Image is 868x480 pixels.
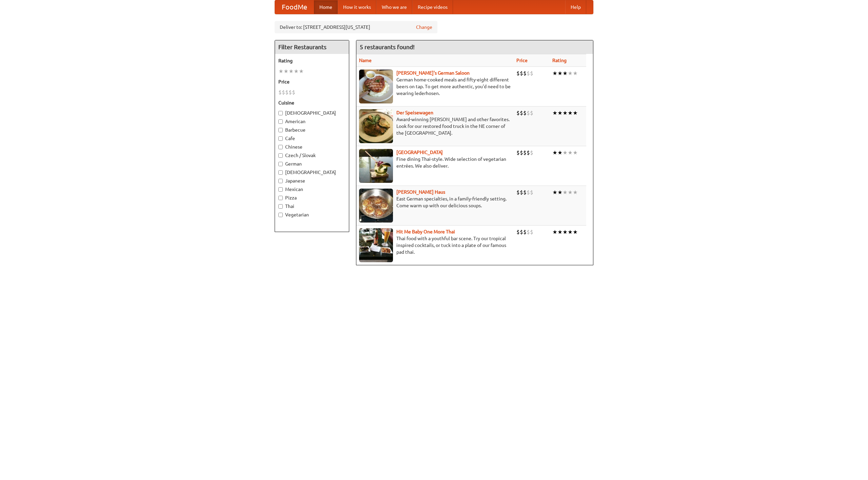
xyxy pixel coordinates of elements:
li: ★ [278,68,283,75]
li: $ [523,149,527,156]
li: ★ [573,70,578,77]
li: $ [278,89,282,96]
li: ★ [552,149,557,156]
a: Rating [552,58,567,63]
a: Hit Me Baby One More Thai [396,229,455,234]
h5: Rating [278,57,346,64]
label: Japanese [278,177,346,184]
p: East German specialties, in a family-friendly setting. Come warm up with our delicious soups. [359,195,511,209]
li: ★ [563,109,568,117]
input: Barbecue [278,128,283,132]
a: Home [314,0,338,14]
li: ★ [289,68,294,75]
a: Der Speisewagen [396,110,433,115]
li: ★ [573,228,578,236]
li: $ [520,70,523,77]
p: Award-winning [PERSON_NAME] and other favorites. Look for our restored food truck in the NE corne... [359,116,511,136]
li: ★ [557,189,563,196]
li: $ [520,189,523,196]
input: Cafe [278,136,283,141]
input: Thai [278,204,283,209]
input: [DEMOGRAPHIC_DATA] [278,170,283,175]
li: $ [292,89,295,96]
a: [GEOGRAPHIC_DATA] [396,150,443,155]
label: American [278,118,346,125]
div: Deliver to: [STREET_ADDRESS][US_STATE] [275,21,437,33]
a: Price [516,58,528,63]
li: $ [282,89,285,96]
li: $ [530,149,533,156]
label: Pizza [278,194,346,201]
li: ★ [568,228,573,236]
a: Help [565,0,586,14]
label: Czech / Slovak [278,152,346,159]
li: $ [527,70,530,77]
li: $ [516,228,520,236]
li: $ [516,189,520,196]
a: Who we are [376,0,412,14]
li: ★ [557,149,563,156]
li: ★ [557,228,563,236]
li: ★ [563,228,568,236]
h5: Price [278,78,346,85]
input: Chinese [278,145,283,149]
li: $ [530,70,533,77]
a: Change [416,24,432,31]
li: ★ [557,109,563,117]
a: [PERSON_NAME] Haus [396,189,445,195]
li: ★ [299,68,304,75]
li: ★ [552,70,557,77]
input: Czech / Slovak [278,153,283,158]
input: American [278,119,283,124]
li: ★ [568,189,573,196]
ng-pluralize: 5 restaurants found! [360,44,415,50]
label: Vegetarian [278,211,346,218]
li: $ [527,149,530,156]
li: ★ [283,68,289,75]
a: Name [359,58,372,63]
label: Barbecue [278,127,346,133]
li: $ [285,89,289,96]
label: [DEMOGRAPHIC_DATA] [278,169,346,176]
li: $ [527,228,530,236]
li: ★ [568,149,573,156]
input: Pizza [278,196,283,200]
li: ★ [568,70,573,77]
img: esthers.jpg [359,70,393,103]
li: ★ [573,149,578,156]
b: [PERSON_NAME]'s German Saloon [396,70,470,76]
li: ★ [563,189,568,196]
a: FoodMe [275,0,314,14]
label: German [278,160,346,167]
li: $ [530,189,533,196]
li: $ [520,228,523,236]
li: ★ [573,189,578,196]
img: kohlhaus.jpg [359,189,393,223]
p: German home-cooked meals and fifty-eight different beers on tap. To get more authentic, you'd nee... [359,76,511,97]
li: ★ [552,228,557,236]
a: Recipe videos [412,0,453,14]
input: Japanese [278,179,283,183]
li: $ [289,89,292,96]
li: $ [527,109,530,117]
input: Mexican [278,187,283,192]
li: ★ [573,109,578,117]
li: $ [523,228,527,236]
li: $ [530,109,533,117]
p: Thai food with a youthful bar scene. Try our tropical inspired cocktails, or tuck into a plate of... [359,235,511,255]
label: Cafe [278,135,346,142]
li: ★ [563,149,568,156]
input: German [278,162,283,166]
li: $ [527,189,530,196]
a: How it works [338,0,376,14]
li: $ [523,109,527,117]
input: Vegetarian [278,213,283,217]
li: ★ [563,70,568,77]
img: satay.jpg [359,149,393,183]
li: ★ [557,70,563,77]
img: babythai.jpg [359,228,393,262]
li: ★ [552,109,557,117]
li: ★ [552,189,557,196]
